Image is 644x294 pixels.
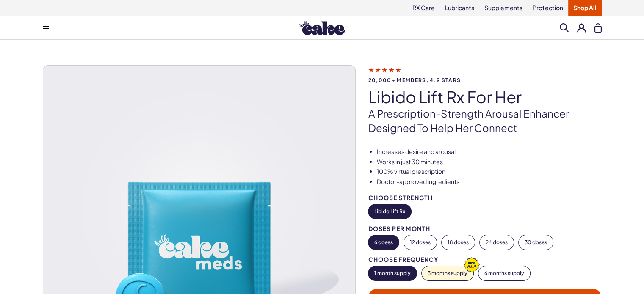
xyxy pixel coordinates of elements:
[368,77,602,83] span: 20,000+ members, 4.9 stars
[422,266,473,280] button: 3 months supply
[368,204,411,219] button: Libido Lift Rx
[368,266,417,280] button: 1 month supply
[377,168,602,176] li: 100% virtual prescription
[368,256,602,263] div: Choose Frequency
[377,178,602,186] li: Doctor-approved ingredients
[480,235,514,250] button: 24 doses
[368,88,602,106] h1: Libido Lift Rx For Her
[377,158,602,166] li: Works in just 30 minutes
[299,21,345,35] img: Hello Cake
[368,195,602,201] div: Choose Strength
[478,266,530,280] button: 6 months supply
[404,235,437,250] button: 12 doses
[368,235,399,250] button: 6 doses
[377,148,602,156] li: Increases desire and arousal
[442,235,475,250] button: 18 doses
[368,66,602,83] a: 20,000+ members, 4.9 stars
[368,225,602,232] div: Doses per Month
[368,107,602,135] p: A prescription-strength arousal enhancer designed to help her connect
[519,235,553,250] button: 30 doses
